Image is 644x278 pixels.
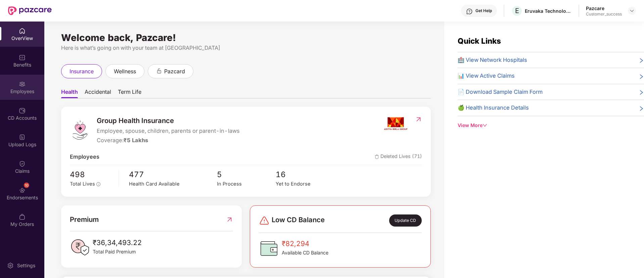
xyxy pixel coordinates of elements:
img: CDBalanceIcon [259,238,279,259]
div: Eruvaka Technologies Private Limited [525,8,572,14]
img: svg+xml;base64,PHN2ZyBpZD0iSGVscC0zMngzMiIgeG1sbnM9Imh0dHA6Ly93d3cudzMub3JnLzIwMDAvc3ZnIiB3aWR0aD... [466,8,473,15]
img: svg+xml;base64,PHN2ZyBpZD0iQmVuZWZpdHMiIHhtbG5zPSJodHRwOi8vd3d3LnczLm9yZy8yMDAwL3N2ZyIgd2lkdGg9Ij... [19,54,26,61]
img: PaidPremiumIcon [70,237,90,257]
div: View More [458,122,644,129]
span: Health [61,88,78,98]
div: 10 [24,183,29,188]
span: 477 [129,168,217,181]
img: insurerIcon [383,115,408,132]
img: svg+xml;base64,PHN2ZyBpZD0iRW5kb3JzZW1lbnRzIiB4bWxucz0iaHR0cDovL3d3dy53My5vcmcvMjAwMC9zdmciIHdpZH... [19,187,26,194]
img: svg+xml;base64,PHN2ZyBpZD0iSG9tZSIgeG1sbnM9Imh0dHA6Ly93d3cudzMub3JnLzIwMDAvc3ZnIiB3aWR0aD0iMjAiIG... [19,28,26,34]
img: svg+xml;base64,PHN2ZyBpZD0iRHJvcGRvd24tMzJ4MzIiIHhtbG5zPSJodHRwOi8vd3d3LnczLm9yZy8yMDAwL3N2ZyIgd2... [629,8,635,13]
span: 🏥 View Network Hospitals [458,56,527,65]
span: wellness [114,67,136,76]
span: 📄 Download Sample Claim Form [458,88,543,96]
img: svg+xml;base64,PHN2ZyBpZD0iU2V0dGluZy0yMHgyMCIgeG1sbnM9Imh0dHA6Ly93d3cudzMub3JnLzIwMDAvc3ZnIiB3aW... [7,262,14,269]
img: svg+xml;base64,PHN2ZyBpZD0iTXlfT3JkZXJzIiBkYXRhLW5hbWU9Ik15IE9yZGVycyIgeG1sbnM9Imh0dHA6Ly93d3cudz... [19,213,26,220]
div: Health Card Available [129,180,217,188]
img: logo [70,120,90,140]
span: ₹5 Lakhs [124,137,148,144]
div: Pazcare [586,5,622,11]
img: svg+xml;base64,PHN2ZyBpZD0iRW1wbG95ZWVzIiB4bWxucz0iaHR0cDovL3d3dy53My5vcmcvMjAwMC9zdmciIHdpZHRoPS... [19,81,26,87]
span: Total Lives [70,181,95,187]
img: deleteIcon [375,155,379,159]
span: Term Life [118,88,141,98]
span: ₹36,34,493.22 [93,237,142,248]
span: right [639,105,644,112]
span: 5 [217,168,276,181]
img: svg+xml;base64,PHN2ZyBpZD0iRGFuZ2VyLTMyeDMyIiB4bWxucz0iaHR0cDovL3d3dy53My5vcmcvMjAwMC9zdmciIHdpZH... [259,215,270,226]
span: Quick Links [458,36,501,45]
img: svg+xml;base64,PHN2ZyBpZD0iQ2xhaW0iIHhtbG5zPSJodHRwOi8vd3d3LnczLm9yZy8yMDAwL3N2ZyIgd2lkdGg9IjIwIi... [19,160,26,167]
div: animation [156,68,162,74]
div: Update CD [389,214,422,227]
span: Group Health Insurance [97,115,240,126]
span: down [482,123,487,128]
div: Welcome back, Pazcare! [61,35,431,40]
div: Here is what’s going on with your team at [GEOGRAPHIC_DATA] [61,44,431,52]
span: right [639,73,644,80]
span: ₹82,294 [282,238,328,249]
span: Total Paid Premium [93,248,142,255]
img: svg+xml;base64,PHN2ZyBpZD0iQ0RfQWNjb3VudHMiIGRhdGEtbmFtZT0iQ0QgQWNjb3VudHMiIHhtbG5zPSJodHRwOi8vd3... [19,107,26,114]
span: 🍏 Health Insurance Details [458,104,529,112]
span: 498 [70,168,114,181]
div: Get Help [475,8,492,13]
span: E [515,7,519,15]
span: Employee, spouse, children, parents or parent-in-laws [97,127,240,135]
div: In Process [217,180,276,188]
div: Settings [15,262,37,269]
span: insurance [70,67,94,76]
div: Yet to Endorse [276,180,334,188]
div: Coverage: [97,136,240,145]
span: Employees [70,153,99,161]
img: RedirectIcon [226,214,233,225]
img: New Pazcare Logo [8,6,52,15]
span: pazcard [164,67,185,76]
span: Accidental [85,88,111,98]
span: 📊 View Active Claims [458,72,515,80]
span: Low CD Balance [272,214,325,227]
span: Available CD Balance [282,249,328,256]
span: info-circle [96,182,100,186]
span: 16 [276,168,334,181]
span: right [639,89,644,96]
span: Premium [70,214,99,225]
img: RedirectIcon [415,116,422,123]
span: Deleted Lives (71) [375,153,422,161]
div: Customer_success [586,11,622,17]
img: svg+xml;base64,PHN2ZyBpZD0iVXBsb2FkX0xvZ3MiIGRhdGEtbmFtZT0iVXBsb2FkIExvZ3MiIHhtbG5zPSJodHRwOi8vd3... [19,134,26,141]
span: right [639,57,644,65]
